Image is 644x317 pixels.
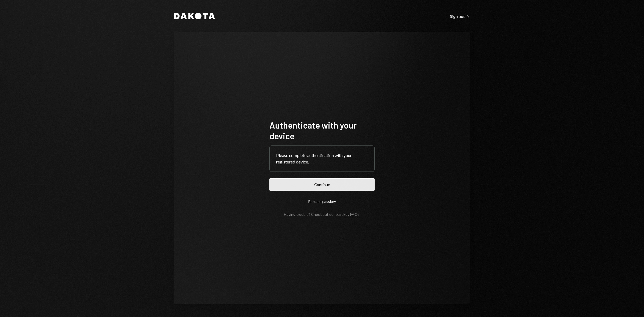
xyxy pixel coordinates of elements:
div: Sign out [450,14,470,19]
a: passkey FAQs [336,212,360,217]
h1: Authenticate with your device [269,120,375,141]
div: Please complete authentication with your registered device. [276,152,368,165]
a: Sign out [450,13,470,19]
button: Continue [269,178,375,191]
button: Replace passkey [269,195,375,208]
div: Having trouble? Check out our . [284,212,360,217]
